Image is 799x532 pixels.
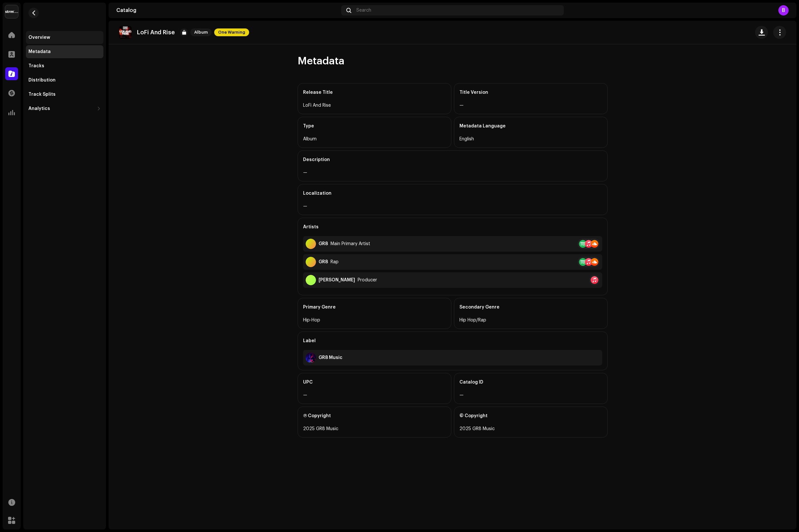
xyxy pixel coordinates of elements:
div: © Copyright [459,407,602,425]
span: Metadata [298,55,344,68]
img: 5a0eb667-0be5-4c24-a50f-ed0a0fe00ab8 [119,26,132,39]
div: Album [303,135,446,143]
span: Album [190,28,212,36]
div: Metadata [28,49,51,54]
div: Metadata Language [459,117,602,135]
div: Label [303,332,602,350]
re-m-nav-item: Track Splits [26,88,103,101]
div: Description [303,151,602,169]
div: — [459,391,602,399]
div: B [778,5,789,16]
re-m-nav-item: Metadata [26,45,103,58]
div: Rap [331,259,339,265]
div: Producer [358,277,377,283]
div: Ⓟ Copyright [303,407,446,425]
img: db18cab7-1ec2-4ba6-b0a7-34ec3a0ab70f [306,353,316,363]
p: LoFi And Rise [137,29,175,36]
div: Release Title [303,83,446,102]
re-m-nav-dropdown: Analytics [26,102,103,115]
re-m-nav-item: Tracks [26,60,103,72]
div: Distribution [28,78,56,83]
div: Localization [303,184,602,202]
div: 2025 GR8 Music [459,425,602,433]
div: GR8 [319,241,328,246]
div: 2025 GR8 Music [303,425,446,433]
div: — [303,169,602,177]
div: Primary Genre [303,298,446,316]
div: Main Primary Artist [331,241,370,246]
div: Analytics [28,106,50,111]
div: — [303,202,602,210]
div: Catalog [116,8,339,13]
img: 408b884b-546b-4518-8448-1008f9c76b02 [5,5,18,18]
span: Search [356,8,371,13]
div: GR8 [319,259,328,265]
div: — [459,102,602,109]
div: Tracks [28,63,44,69]
div: Artists [303,218,602,236]
div: English [459,135,602,143]
div: Type [303,117,446,135]
span: One Warning [214,28,249,36]
div: GR8 Music [319,355,342,360]
div: Hip Hop/Rap [459,316,602,324]
div: [PERSON_NAME] [319,277,355,283]
div: — [303,391,446,399]
div: Catalog ID [459,373,602,391]
re-m-nav-item: Overview [26,31,103,44]
div: Secondary Genre [459,298,602,316]
div: Track Splits [28,92,56,97]
div: LoFi And Rise [303,102,446,109]
div: Hip-Hop [303,316,446,324]
div: UPC [303,373,446,391]
div: Overview [28,35,50,40]
re-m-nav-item: Distribution [26,74,103,87]
div: Title Version [459,83,602,102]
